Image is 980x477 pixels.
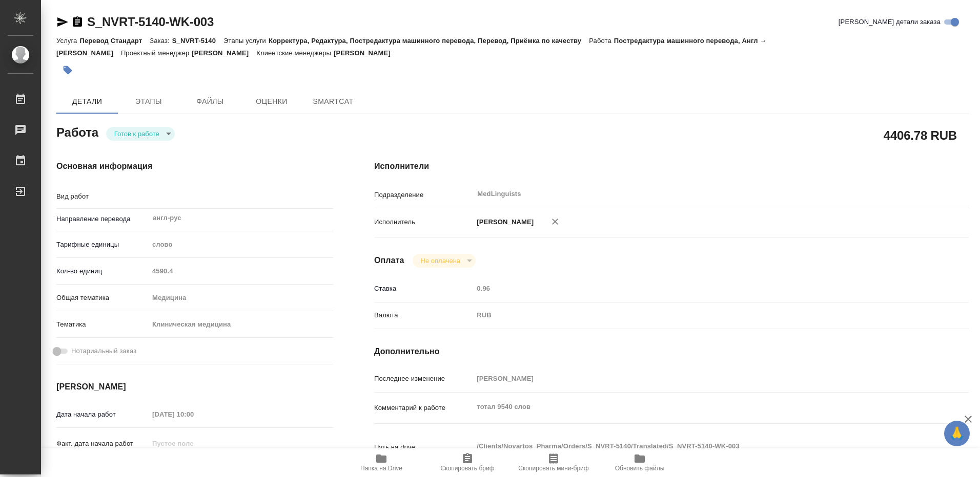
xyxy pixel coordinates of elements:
[106,127,175,141] div: Готов к работе
[71,346,136,356] span: Нотариальный заказ
[56,214,149,224] p: Направление перевода
[424,448,511,477] button: Скопировать бриф
[374,284,473,294] p: Ставка
[413,254,476,268] div: Готов к работе
[71,16,84,28] button: Скопировать ссылку
[172,37,223,45] p: S_NVRT-5140
[269,37,589,45] p: Корректура, Редактура, Постредактура машинного перевода, Перевод, Приёмка по качеству
[56,381,333,393] h4: [PERSON_NAME]
[149,236,333,253] div: слово
[149,407,238,422] input: Пустое поле
[374,403,473,413] p: Комментарий к работе
[544,210,566,233] button: Удалить исполнителя
[440,465,494,472] span: Скопировать бриф
[111,129,162,138] button: Готов к работе
[186,95,235,108] span: Файлы
[418,256,463,265] button: Не оплачена
[374,345,969,358] h4: Дополнительно
[149,264,333,278] input: Пустое поле
[56,293,149,303] p: Общая тематика
[615,465,665,472] span: Обновить файлы
[944,421,970,446] button: 🙏
[360,465,402,472] span: Папка на Drive
[511,448,597,477] button: Скопировать мини-бриф
[56,37,79,45] p: Услуга
[473,307,919,324] div: RUB
[473,438,919,455] textarea: /Clients/Novartos_Pharma/Orders/S_NVRT-5140/Translated/S_NVRT-5140-WK-003
[374,190,473,200] p: Подразделение
[338,448,424,477] button: Папка на Drive
[223,37,269,45] p: Этапы услуги
[473,281,919,296] input: Пустое поле
[589,37,614,45] p: Работа
[309,95,358,108] span: SmartCat
[124,95,173,108] span: Этапы
[56,319,149,330] p: Тематика
[334,49,398,57] p: [PERSON_NAME]
[374,442,473,452] p: Путь на drive
[518,465,588,472] span: Скопировать мини-бриф
[56,191,149,202] p: Вид работ
[87,15,214,29] a: S_NVRT-5140-WK-003
[473,371,919,386] input: Пустое поле
[374,160,969,172] h4: Исполнители
[374,310,473,320] p: Валюта
[56,122,98,141] h2: Работа
[149,316,333,333] div: Клиническая медицина
[884,126,957,144] h2: 4406.78 RUB
[56,439,149,449] p: Факт. дата начала работ
[374,254,404,267] h4: Оплата
[121,49,192,57] p: Проектный менеджер
[56,266,149,276] p: Кол-во единиц
[56,59,79,81] button: Добавить тэг
[597,448,683,477] button: Обновить файлы
[56,409,149,420] p: Дата начала работ
[149,436,238,451] input: Пустое поле
[256,49,334,57] p: Клиентские менеджеры
[56,160,333,172] h4: Основная информация
[948,423,966,444] span: 🙏
[79,37,150,45] p: Перевод Стандарт
[56,16,69,28] button: Скопировать ссылку для ЯМессенджера
[149,289,333,307] div: Медицина
[56,240,149,250] p: Тарифные единицы
[473,217,534,227] p: [PERSON_NAME]
[473,398,919,416] textarea: тотал 9540 слов
[192,49,256,57] p: [PERSON_NAME]
[374,374,473,384] p: Последнее изменение
[150,37,172,45] p: Заказ:
[63,95,112,108] span: Детали
[839,17,941,27] span: [PERSON_NAME] детали заказа
[374,217,473,227] p: Исполнитель
[247,95,296,108] span: Оценки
